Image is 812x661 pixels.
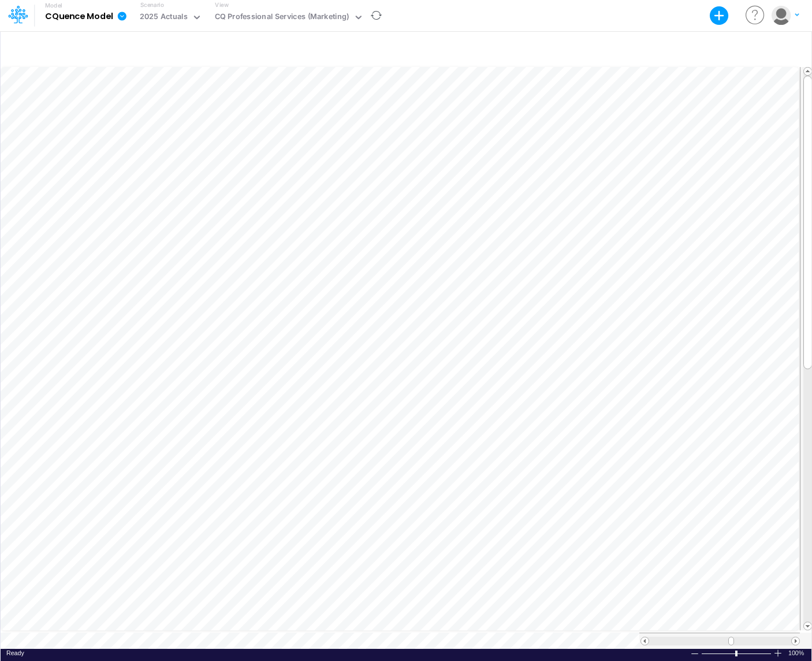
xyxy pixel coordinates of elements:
[6,649,24,658] div: In Ready mode
[735,651,737,656] div: Zoom
[788,649,806,658] div: Zoom level
[690,649,699,658] div: Zoom Out
[788,649,806,658] span: 100%
[140,11,188,24] div: 2025 Actuals
[45,12,113,22] b: CQuence Model
[140,1,164,9] label: Scenario
[45,2,62,9] label: Model
[6,649,24,656] span: Ready
[701,649,773,658] div: Zoom
[773,649,783,658] div: Zoom In
[215,1,228,9] label: View
[215,11,349,24] div: CQ Professional Services (Marketing)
